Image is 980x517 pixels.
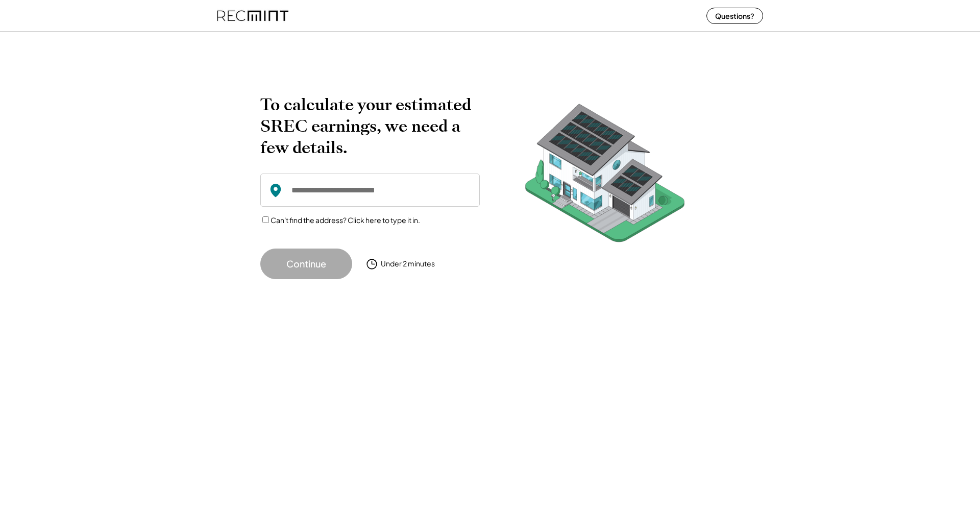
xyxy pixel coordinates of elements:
img: recmint-logotype%403x%20%281%29.jpeg [217,2,288,29]
h2: To calculate your estimated SREC earnings, we need a few details. [260,94,480,158]
img: RecMintArtboard%207.png [505,94,704,258]
button: Questions? [706,8,763,24]
button: Continue [260,249,352,279]
label: Can't find the address? Click here to type it in. [271,215,420,225]
div: Under 2 minutes [381,259,435,269]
